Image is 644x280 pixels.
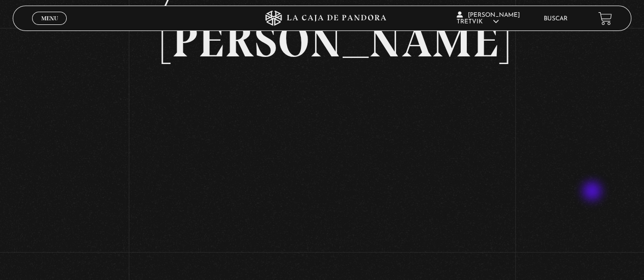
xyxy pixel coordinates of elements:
a: Buscar [544,16,568,22]
span: [PERSON_NAME] Tretvik [457,12,520,25]
span: Cerrar [38,24,62,31]
a: View your shopping cart [598,12,612,25]
span: Menu [41,15,58,21]
iframe: Dailymotion video player – PROGRAMA 28-8- TRUMP - MADURO [161,79,483,260]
